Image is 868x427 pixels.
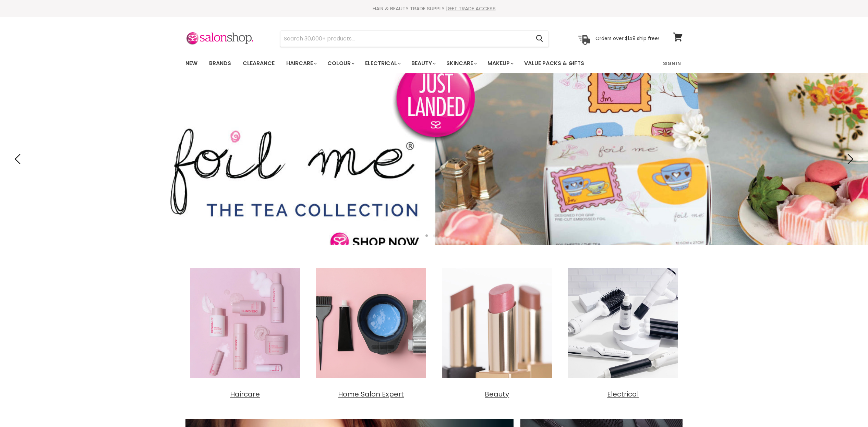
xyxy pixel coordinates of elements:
a: Clearance [238,56,280,71]
span: Beauty [485,389,509,399]
a: Colour [322,56,359,71]
form: Product [280,30,549,47]
p: Orders over $149 ship free! [595,35,659,41]
img: Beauty [437,264,557,383]
a: Value Packs & Gifts [519,56,589,71]
a: Haircare Haircare [185,264,305,399]
span: Haircare [230,389,260,399]
img: Home Salon Expert [312,264,431,383]
a: Haircare [281,56,321,71]
li: Page dot 3 [441,234,443,237]
a: GET TRADE ACCESS [448,5,496,12]
div: HAIR & BEAUTY TRADE SUPPLY | [177,5,691,12]
button: Previous [12,152,26,166]
a: Makeup [482,56,518,71]
img: Haircare [185,264,305,383]
li: Page dot 2 [433,234,435,237]
nav: Main [177,53,691,73]
a: Beauty Beauty [437,264,557,399]
img: Electrical [564,264,683,383]
a: Electrical [360,56,405,71]
a: Home Salon Expert Home Salon Expert [312,264,431,399]
a: Sign In [659,56,685,71]
a: Brands [204,56,236,71]
span: Home Salon Expert [338,389,404,399]
a: Beauty [406,56,440,71]
ul: Main menu [180,53,624,73]
li: Page dot 1 [425,234,428,237]
a: New [180,56,203,71]
a: Skincare [441,56,481,71]
input: Search [280,31,530,47]
button: Next [842,152,856,166]
span: Electrical [607,389,639,399]
a: Electrical Electrical [564,264,683,399]
button: Search [530,31,548,47]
